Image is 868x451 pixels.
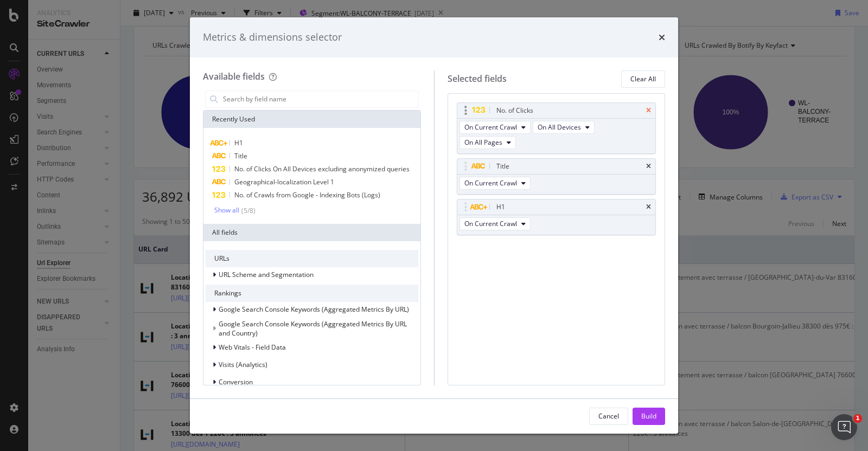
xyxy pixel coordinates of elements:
div: Rankings [206,285,418,302]
input: Search by field name [222,91,418,107]
div: All fields [203,224,420,241]
span: H1 [234,138,243,147]
div: H1 [496,202,505,212]
button: On All Pages [459,136,516,149]
div: TitletimesOn Current Crawl [457,158,656,195]
span: 1 [853,414,862,423]
span: Google Search Console Keywords (Aggregated Metrics By URL and Country) [219,319,407,338]
div: times [646,107,651,114]
div: This group is disabled [206,319,418,338]
span: Web Vitals - Field Data [219,343,286,352]
span: On All Pages [464,138,502,147]
span: On Current Crawl [464,123,517,132]
div: Clear All [630,74,656,83]
div: No. of ClickstimesOn Current CrawlOn All DevicesOn All Pages [457,102,656,154]
div: Recently Used [203,111,420,128]
div: Available fields [203,70,265,82]
button: On Current Crawl [459,217,531,230]
span: Conversion [219,377,253,386]
span: URL Scheme and Segmentation [219,270,314,279]
button: Build [633,408,665,425]
div: No. of Clicks [496,105,533,116]
button: Cancel [589,408,628,425]
div: URLs [206,250,418,267]
iframe: Intercom live chat [831,414,857,440]
div: times [646,163,651,170]
span: No. of Crawls from Google - Indexing Bots (Logs) [234,190,380,199]
div: times [659,30,665,44]
div: Title [496,161,509,172]
div: modal [190,17,678,434]
div: Build [641,411,656,421]
span: Visits (Analytics) [219,360,267,369]
div: times [646,204,651,210]
div: Cancel [598,411,619,421]
span: Title [234,151,247,160]
div: H1timesOn Current Crawl [457,199,656,235]
span: No. of Clicks On All Devices excluding anonymized queries [234,164,410,173]
span: On Current Crawl [464,219,517,228]
button: Clear All [621,70,665,88]
button: On Current Crawl [459,121,531,134]
div: ( 5 / 8 ) [239,206,256,215]
div: Show all [214,207,239,214]
span: Google Search Console Keywords (Aggregated Metrics By URL) [219,305,409,314]
span: On Current Crawl [464,178,517,188]
div: Metrics & dimensions selector [203,30,342,44]
div: Selected fields [448,73,507,85]
span: On All Devices [538,123,581,132]
button: On Current Crawl [459,177,531,190]
span: Geographical-localization Level 1 [234,177,334,186]
button: On All Devices [533,121,595,134]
